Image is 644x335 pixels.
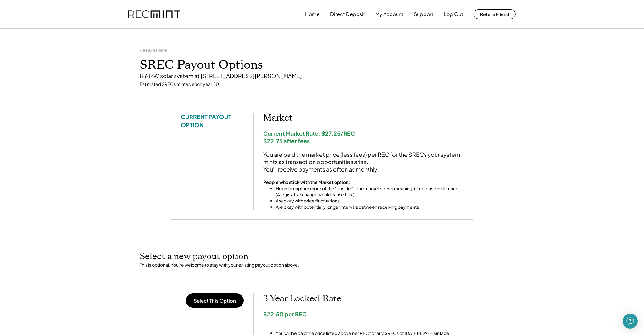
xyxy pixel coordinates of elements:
div: < Return Home [140,48,167,53]
div: 8.61kW solar system at [STREET_ADDRESS][PERSON_NAME] [140,72,504,79]
h2: 3 Year Locked-Rate [263,293,463,304]
div: Open Intercom Messenger [623,314,638,329]
button: Select This Option [186,293,244,308]
h1: SREC Payout Options [140,58,504,72]
div: CURRENT PAYOUT OPTION [181,113,244,128]
button: My Account [375,8,403,20]
h2: Select a new payout option [140,251,504,262]
button: Support [414,8,433,20]
li: Hope to capture more of the “upside” if the market sees a meaningful increase in demand. (A legis... [276,185,463,198]
div: $22.50 per REC [263,310,463,318]
h2: Market [263,113,463,123]
button: Refer a Friend [474,9,516,19]
li: Are okay with potentially longer intervals between receiving payments [276,204,463,210]
button: Home [305,8,320,20]
div: You are paid the market price (less fees) per REC for the SRECs your system mints as transaction ... [263,151,463,173]
div: This is optional. You're welcome to stay with your existing payout option above. [140,262,504,268]
li: Are okay with price fluctuations [276,198,463,204]
img: recmint-logotype%403x.png [128,10,180,18]
div: Current Market Rate: $27.25/REC $22.75 after fees [263,130,463,145]
button: Log Out [444,8,463,20]
strong: People who stick with the Market option: [263,179,350,185]
div: Estimated SRECs minted each year: 10 [140,81,504,88]
button: Direct Deposit [330,8,365,20]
